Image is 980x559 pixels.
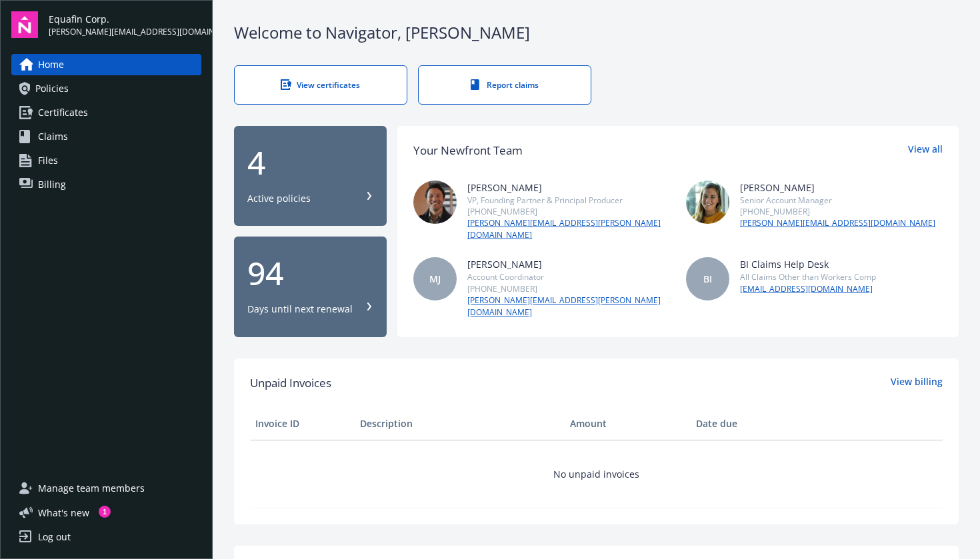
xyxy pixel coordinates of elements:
[467,217,670,241] a: [PERSON_NAME][EMAIL_ADDRESS][PERSON_NAME][DOMAIN_NAME]
[99,506,111,518] div: 1
[38,150,58,171] span: Files
[740,206,935,217] div: [PHONE_NUMBER]
[250,408,355,440] th: Invoice ID
[740,257,876,271] div: BI Claims Help Desk
[908,142,943,159] a: View all
[38,526,71,548] div: Log out
[38,102,88,123] span: Certificates
[467,206,670,217] div: [PHONE_NUMBER]
[740,283,876,295] a: [EMAIL_ADDRESS][DOMAIN_NAME]
[234,65,407,105] a: View certificates
[38,126,68,147] span: Claims
[11,11,38,38] img: navigator-logo.svg
[250,374,331,392] span: Unpaid Invoices
[247,257,373,289] div: 94
[355,408,565,440] th: Description
[49,11,201,38] button: Equafin Corp.[PERSON_NAME][EMAIL_ADDRESS][DOMAIN_NAME]
[740,271,876,282] div: All Claims Other than Workers Comp
[247,302,353,316] div: Days until next renewal
[418,65,591,105] a: Report claims
[11,102,201,123] a: Certificates
[247,192,311,205] div: Active policies
[11,174,201,195] a: Billing
[740,217,935,229] a: [PERSON_NAME][EMAIL_ADDRESS][DOMAIN_NAME]
[413,181,457,224] img: photo
[234,126,387,227] button: 4Active policies
[429,272,441,286] span: MJ
[467,257,670,271] div: [PERSON_NAME]
[38,478,145,499] span: Manage team members
[250,440,943,508] td: No unpaid invoices
[691,408,795,440] th: Date due
[234,237,387,337] button: 94Days until next renewal
[740,181,935,195] div: [PERSON_NAME]
[467,271,670,282] div: Account Coordinator
[11,78,201,99] a: Policies
[11,506,111,520] button: What's new1
[38,54,64,75] span: Home
[891,374,943,392] a: View billing
[740,195,935,206] div: Senior Account Manager
[11,126,201,147] a: Claims
[247,147,373,179] div: 4
[234,21,959,44] div: Welcome to Navigator , [PERSON_NAME]
[565,408,691,440] th: Amount
[49,12,201,26] span: Equafin Corp.
[413,142,523,159] div: Your Newfront Team
[11,478,201,499] a: Manage team members
[686,181,729,224] img: photo
[445,79,564,91] div: Report claims
[467,283,670,294] div: [PHONE_NUMBER]
[703,272,712,286] span: BI
[38,174,66,195] span: Billing
[11,150,201,171] a: Files
[467,181,670,195] div: [PERSON_NAME]
[467,294,670,318] a: [PERSON_NAME][EMAIL_ADDRESS][PERSON_NAME][DOMAIN_NAME]
[261,79,380,91] div: View certificates
[49,26,201,38] span: [PERSON_NAME][EMAIL_ADDRESS][DOMAIN_NAME]
[11,54,201,75] a: Home
[38,506,89,520] span: What ' s new
[35,78,69,99] span: Policies
[467,195,670,206] div: VP, Founding Partner & Principal Producer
